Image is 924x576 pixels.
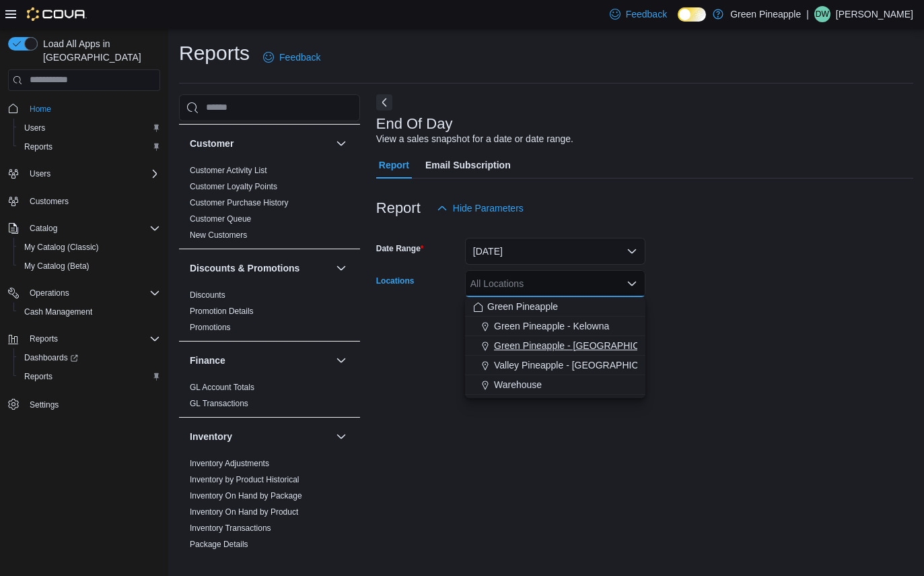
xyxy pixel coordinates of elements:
[24,193,74,210] a: Customers
[465,336,645,356] button: Green Pineapple - [GEOGRAPHIC_DATA]
[465,317,645,336] button: Green Pineapple - Kelowna
[627,278,637,289] button: Close list of options
[179,379,360,417] div: Finance
[465,297,645,395] div: Choose from the following options
[190,165,267,176] span: Customer Activity List
[3,164,166,183] button: Users
[19,369,160,385] span: Reports
[24,193,160,210] span: Customers
[30,399,59,410] span: Settings
[19,120,50,136] a: Users
[376,200,421,216] h3: Report
[19,139,58,155] a: Reports
[13,238,166,257] button: My Catalog (Classic)
[30,223,57,234] span: Catalog
[190,540,248,549] a: Package Details
[190,197,289,208] span: Customer Purchase History
[19,369,58,385] a: Reports
[13,302,166,321] button: Cash Management
[258,44,326,71] a: Feedback
[453,201,524,215] span: Hide Parameters
[190,230,247,240] a: New Customers
[190,166,267,175] a: Customer Activity List
[30,104,51,115] span: Home
[19,304,160,320] span: Cash Management
[13,367,166,386] button: Reports
[19,239,104,255] a: My Catalog (Classic)
[190,137,234,150] h3: Customer
[333,428,349,445] button: Inventory
[24,331,63,347] button: Reports
[30,196,69,207] span: Customers
[190,382,254,393] span: GL Account Totals
[465,356,645,375] button: Valley Pineapple - [GEOGRAPHIC_DATA]
[190,474,299,485] span: Inventory by Product Historical
[190,523,271,533] a: Inventory Transactions
[279,51,320,64] span: Feedback
[13,119,166,137] button: Users
[190,354,225,367] h3: Finance
[816,6,829,22] span: DW
[30,288,69,298] span: Operations
[190,507,298,517] span: Inventory On Hand by Product
[190,290,225,300] a: Discounts
[190,458,269,469] span: Inventory Adjustments
[190,181,277,192] span: Customer Loyalty Points
[190,322,231,333] span: Promotions
[190,290,225,300] span: Discounts
[24,100,160,117] span: Home
[38,37,160,64] span: Load All Apps in [GEOGRAPHIC_DATA]
[179,287,360,341] div: Discounts & Promotions
[3,284,166,302] button: Operations
[494,319,609,333] span: Green Pineapple - Kelowna
[30,168,50,179] span: Users
[376,132,573,146] div: View a sales snapshot for a date or date range.
[24,220,63,236] button: Catalog
[494,378,542,391] span: Warehouse
[376,94,392,110] button: Next
[678,7,706,22] input: Dark Mode
[190,399,248,408] a: GL Transactions
[13,137,166,156] button: Reports
[24,352,78,363] span: Dashboards
[19,304,98,320] a: Cash Management
[494,339,671,352] span: Green Pineapple - [GEOGRAPHIC_DATA]
[836,6,913,22] p: [PERSON_NAME]
[604,1,672,28] a: Feedback
[190,137,330,150] button: Customer
[190,539,248,550] span: Package Details
[24,101,57,117] a: Home
[190,214,251,224] span: Customer Queue
[465,375,645,395] button: Warehouse
[806,6,809,22] p: |
[179,40,250,67] h1: Reports
[13,257,166,276] button: My Catalog (Beta)
[190,198,289,207] a: Customer Purchase History
[19,258,95,274] a: My Catalog (Beta)
[494,358,670,372] span: Valley Pineapple - [GEOGRAPHIC_DATA]
[376,276,415,286] label: Locations
[24,166,56,182] button: Users
[24,166,160,182] span: Users
[24,261,90,271] span: My Catalog (Beta)
[13,348,166,367] a: Dashboards
[190,383,254,392] a: GL Account Totals
[333,260,349,276] button: Discounts & Promotions
[190,261,299,275] h3: Discounts & Promotions
[465,297,645,317] button: Green Pineapple
[24,242,99,253] span: My Catalog (Classic)
[376,243,424,254] label: Date Range
[3,394,166,414] button: Settings
[24,331,160,347] span: Reports
[179,162,360,249] div: Customer
[24,395,160,412] span: Settings
[190,430,330,443] button: Inventory
[19,350,160,366] span: Dashboards
[24,141,52,152] span: Reports
[190,491,302,501] a: Inventory On Hand by Package
[190,307,254,316] a: Promotion Details
[730,6,801,22] p: Green Pineapple
[3,191,166,211] button: Customers
[19,258,160,274] span: My Catalog (Beta)
[190,507,298,517] a: Inventory On Hand by Product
